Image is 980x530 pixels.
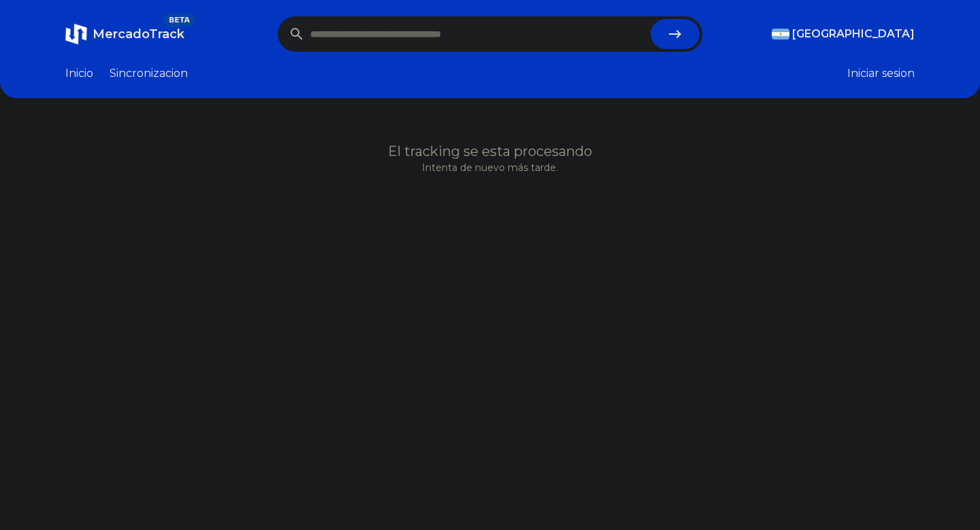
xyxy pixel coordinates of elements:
[772,26,915,42] button: [GEOGRAPHIC_DATA]
[847,65,915,82] button: Iniciar sesion
[772,29,789,40] img: Argentina
[65,23,184,45] a: MercadoTrackBETA
[65,23,87,45] img: MercadoTrack
[65,142,915,161] h1: El tracking se esta procesando
[93,27,184,42] span: MercadoTrack
[65,161,915,174] p: Intenta de nuevo más tarde.
[65,65,93,82] a: Inicio
[163,14,195,27] span: BETA
[792,26,915,42] span: [GEOGRAPHIC_DATA]
[110,65,188,82] a: Sincronizacion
